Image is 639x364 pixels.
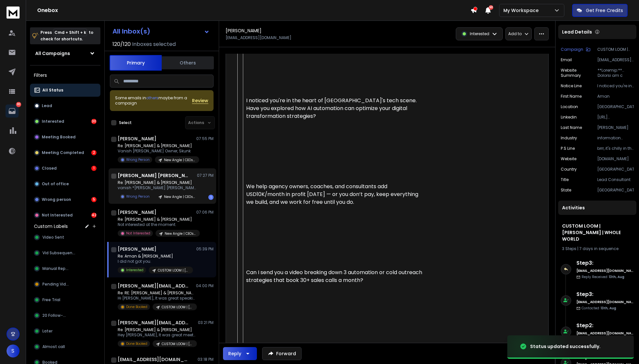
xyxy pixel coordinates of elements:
button: Reply [223,347,257,360]
p: Hi [PERSON_NAME], It was great speaking [118,296,196,301]
button: Out of office [30,177,100,190]
button: 20 Follow-up [30,309,100,322]
p: Campaign [561,47,583,52]
p: Re: [PERSON_NAME] & [PERSON_NAME] [118,327,196,332]
h6: Step 2 : [576,322,633,329]
h1: [PERSON_NAME][EMAIL_ADDRESS][DOMAIN_NAME] [118,283,189,289]
p: Lead [42,103,52,108]
p: [EMAIL_ADDRESS][DOMAIN_NAME] [597,57,634,63]
p: CUSTOM LOOM | [PERSON_NAME] | WHOLE WORLD [162,305,193,310]
button: Review [192,97,208,104]
div: 1 [208,195,214,200]
button: S [7,344,20,357]
button: Video Sent [30,231,100,244]
h1: [PERSON_NAME][EMAIL_ADDRESS][DOMAIN_NAME] [118,319,189,326]
button: Pending Video [30,278,100,291]
p: [PERSON_NAME] [597,125,634,130]
div: Status updated successfully. [530,343,601,350]
p: Get Free Credits [586,7,623,14]
p: CUSTOM LOOM | [PERSON_NAME] | WHOLE WORLD [597,47,634,52]
div: 30 [91,119,97,124]
span: others [146,95,158,101]
p: industry [561,135,577,141]
span: Video Sent [42,235,64,240]
p: Vanish [PERSON_NAME] Owner, Skunk [118,148,196,154]
div: 5 [91,197,97,202]
button: Closed1 [30,162,100,175]
p: Contacted [582,306,616,311]
div: Activities [558,201,636,215]
p: title [561,177,569,182]
h3: Filters [30,71,100,80]
span: Vid Subsequence [42,250,77,256]
button: All Campaigns [30,47,100,60]
button: Not Interested42 [30,209,100,222]
p: New Angle | CEOs & Founders | [GEOGRAPHIC_DATA] [164,194,195,199]
h1: Onebox [37,7,470,14]
button: Almost call [30,340,100,353]
h1: CUSTOM LOOM | [PERSON_NAME] | WHOLE WORLD [562,223,632,242]
p: New Angle | CEOs & Founders | [GEOGRAPHIC_DATA] [164,158,195,162]
span: 7 days in sequence [579,246,618,251]
h1: [EMAIL_ADDRESS][DOMAIN_NAME] [118,356,189,363]
p: 07:27 PM [197,173,214,178]
h3: Custom Labels [34,223,68,230]
h6: Step 3 : [576,290,633,298]
h1: [PERSON_NAME] [118,209,156,216]
p: Lead Consultant [597,177,634,182]
p: Interested [42,119,64,124]
p: Wrong Person [126,194,150,199]
p: linkedin [561,115,577,120]
p: **Loremip:** Dolorsi am c adipisc elitseddoeiusm temporinc utlabore etdo magnaali enimadmini ve q... [598,68,634,78]
img: logo [7,7,20,19]
button: Lead [30,99,100,112]
button: Later [30,325,100,338]
p: Meeting Completed [42,150,84,155]
p: Not Interested [126,231,150,236]
div: Reply [228,350,241,357]
p: Add to [508,31,522,36]
a: 80 [6,105,19,118]
h1: All Campaigns [35,50,70,57]
div: 2 [91,150,97,155]
div: 42 [91,213,97,218]
button: Primary [110,55,162,71]
p: I did not got you. [118,259,193,264]
p: [GEOGRAPHIC_DATA] [597,188,634,193]
button: Manual Reply [30,262,100,275]
div: Some emails in maybe from a campaign [115,95,192,106]
p: information technology & services [597,135,634,141]
p: [URL][DOMAIN_NAME][PERSON_NAME] [597,115,634,120]
button: All Status [30,84,100,97]
h1: [PERSON_NAME] [118,135,156,142]
div: I noticed you're in the heart of [GEOGRAPHIC_DATA]'s tech scene. Have you explored how AI automat... [246,97,425,120]
p: 07:55 PM [196,136,214,141]
p: 80 [16,102,21,107]
span: 3 Steps [562,246,576,251]
span: Almost call [42,344,65,349]
p: [DOMAIN_NAME] [597,156,634,161]
p: state [561,188,571,193]
p: CUSTOM LOOM | [PERSON_NAME] | WHOLE WORLD [162,342,193,346]
p: website [561,156,576,161]
p: brrr, it's chilly in the [GEOGRAPHIC_DATA]! Stay warm, and keep up the innovative work! [597,146,634,151]
p: All Status [42,88,63,93]
p: 07:06 PM [196,210,214,215]
button: Wrong person5 [30,193,100,206]
button: Vid Subsequence [30,246,100,259]
p: Re: [PERSON_NAME] & [PERSON_NAME] [118,180,196,185]
h6: [EMAIL_ADDRESS][DOMAIN_NAME] [576,268,633,273]
p: Re: RE: [PERSON_NAME] & [PERSON_NAME] [118,290,196,296]
h1: [PERSON_NAME] [118,246,156,252]
p: Last Name [561,125,582,130]
p: My Workspace [503,7,541,14]
span: 13th, Aug [601,306,616,311]
button: Interested30 [30,115,100,128]
p: Re: [PERSON_NAME] & [PERSON_NAME] [118,217,196,222]
span: Cmd + Shift + k [53,29,87,36]
button: Forward [262,347,302,360]
span: Manual Reply [42,266,69,271]
h1: [PERSON_NAME] [PERSON_NAME] [118,172,189,179]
